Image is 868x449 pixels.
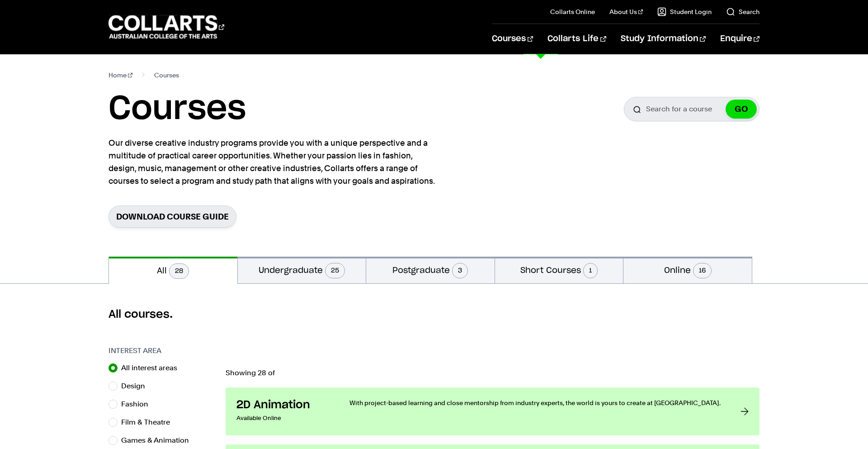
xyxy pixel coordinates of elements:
[108,307,759,322] h2: All courses.
[108,205,236,228] a: Download Course Guide
[657,7,712,16] a: Student Login
[121,434,196,447] label: Games & Animation
[550,7,595,16] a: Collarts Online
[547,24,606,54] a: Collarts Life
[495,257,623,283] button: Short Courses1
[109,257,237,284] button: All28
[108,89,246,129] h1: Courses
[726,100,757,119] button: GO
[583,263,598,278] span: 1
[452,263,468,278] span: 3
[325,263,345,278] span: 25
[236,398,331,412] h3: 2D Animation
[609,7,643,16] a: About Us
[726,7,759,16] a: Search
[624,97,759,121] input: Search for a course
[621,24,706,54] a: Study Information
[720,24,759,54] a: Enquire
[226,387,759,435] a: 2D Animation Available Online With project-based learning and close mentorship from industry expe...
[108,137,439,187] p: Our diverse creative industry programs provide you with a unique perspective and a multitude of p...
[349,398,722,407] p: With project-based learning and close mentorship from industry experts, the world is yours to cre...
[492,24,533,54] a: Courses
[108,14,224,40] div: Go to homepage
[169,263,189,279] span: 28
[108,345,217,356] h3: Interest Area
[108,69,132,81] a: Home
[623,257,752,283] button: Online16
[121,398,156,411] label: Fashion
[238,257,366,283] button: Undergraduate25
[236,412,331,425] p: Available Online
[121,416,177,429] label: Film & Theatre
[226,369,759,377] p: Showing 28 of
[121,362,184,374] label: All interest areas
[121,380,152,392] label: Design
[154,69,179,81] span: Courses
[693,263,712,278] span: 16
[366,257,495,283] button: Postgraduate3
